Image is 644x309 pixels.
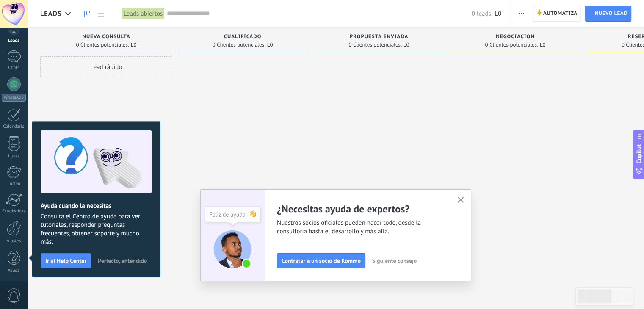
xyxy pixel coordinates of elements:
[404,42,409,47] span: L0
[585,6,631,22] a: Nuevo lead
[224,34,262,40] span: Cualificado
[485,42,538,47] span: 0 Clientes potenciales:
[277,219,447,236] span: Nuestros socios oficiales pueden hacer todo, desde la consultoría hasta el desarrollo y más allá.
[45,258,86,264] span: Ir al Help Center
[368,254,420,267] button: Siguiente consejo
[181,34,304,41] div: Cualificado
[122,8,165,20] div: Leads abiertos
[2,65,26,71] div: Chats
[2,181,26,187] div: Correo
[453,34,577,41] div: Negociación
[282,258,361,264] span: Contratar a un socio de Kommo
[2,94,26,102] div: WhatsApp
[533,6,581,22] a: Automatiza
[472,10,492,18] span: 0 leads:
[277,253,365,268] button: Contratar a un socio de Kommo
[41,202,152,210] h2: Ayuda cuando la necesitas
[76,42,129,47] span: 0 Clientes potenciales:
[2,268,26,273] div: Ayuda
[267,42,273,47] span: L0
[540,42,546,47] span: L0
[543,6,578,21] span: Automatiza
[94,254,151,267] button: Perfecto, entendido
[495,10,501,18] span: L0
[515,6,528,22] button: Más
[317,34,441,41] div: Propuesta enviada
[635,144,643,164] span: Copilot
[594,6,627,21] span: Nuevo lead
[80,6,94,22] a: Leads
[372,258,417,264] span: Siguiente consejo
[40,10,62,18] span: Leads
[348,42,401,47] span: 0 Clientes potenciales:
[277,202,447,215] h2: ¿Necesitas ayuda de expertos?
[98,258,147,264] span: Perfecto, entendido
[44,34,168,41] div: Nueva consulta
[212,42,265,47] span: 0 Clientes potenciales:
[2,124,26,130] div: Calendario
[94,6,108,22] a: Lista
[40,56,172,77] div: Lead rápido
[131,42,137,47] span: L0
[2,154,26,159] div: Listas
[82,34,130,40] span: Nueva consulta
[41,253,91,268] button: Ir al Help Center
[2,238,26,244] div: Ajustes
[41,212,152,246] span: Consulta el Centro de ayuda para ver tutoriales, responder preguntas frecuentes, obtener soporte ...
[350,34,409,40] span: Propuesta enviada
[496,34,535,40] span: Negociación
[2,209,26,214] div: Estadísticas
[2,38,26,44] div: Leads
